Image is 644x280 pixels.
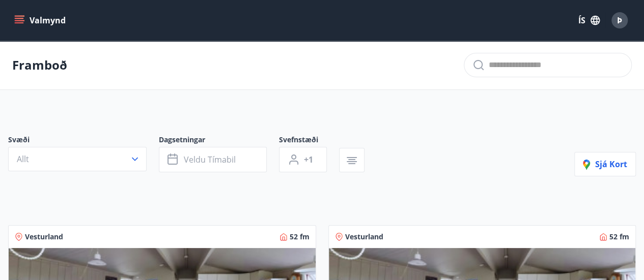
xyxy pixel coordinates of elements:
[8,135,159,147] span: Svæði
[159,135,279,147] span: Dagsetningar
[573,11,605,29] button: ÍS
[290,232,310,242] span: 52 fm
[279,147,327,172] button: +1
[583,159,627,170] span: Sjá kort
[184,154,236,165] span: Veldu tímabil
[12,11,70,29] button: menu
[279,135,339,147] span: Svefnstæði
[17,153,29,165] span: Allt
[609,232,629,242] span: 52 fm
[8,147,147,171] button: Allt
[12,56,67,74] p: Framboð
[25,232,63,242] span: Vesturland
[304,154,313,165] span: +1
[607,8,632,33] button: Þ
[617,15,622,26] span: Þ
[345,232,383,242] span: Vesturland
[574,152,636,176] button: Sjá kort
[159,147,267,172] button: Veldu tímabil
